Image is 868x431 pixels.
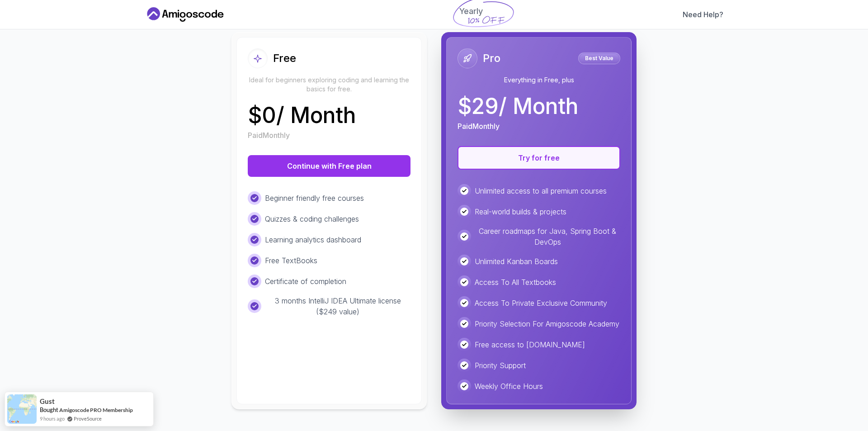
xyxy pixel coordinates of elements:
[475,226,620,247] p: Career roadmaps for Java, Spring Boot & DevOps
[683,9,723,20] a: Need Help?
[265,213,359,224] p: Quizzes & coding challenges
[580,54,619,63] p: Best Value
[475,185,607,196] p: Unlimited access to all premium courses
[475,277,556,288] p: Access To All Textbooks
[265,276,346,287] p: Certificate of completion
[475,298,607,308] p: Access To Private Exclusive Community
[265,193,364,204] p: Beginner friendly free courses
[248,76,410,94] p: Ideal for beginners exploring coding and learning the basics for free.
[475,256,558,267] p: Unlimited Kanban Boards
[475,360,526,371] p: Priority Support
[40,406,58,413] span: Bought
[248,104,356,126] p: $ 0 / Month
[458,95,578,117] p: $ 29 / Month
[475,318,619,329] p: Priority Selection For Amigoscode Academy
[248,155,410,177] button: Continue with Free plan
[40,415,65,422] span: 9 hours ago
[265,255,317,266] p: Free TextBooks
[74,415,102,422] a: ProveSource
[458,146,620,170] button: Try for free
[273,51,296,66] h2: Free
[475,339,585,350] p: Free access to [DOMAIN_NAME]
[7,394,37,424] img: provesource social proof notification image
[248,130,290,141] p: Paid Monthly
[475,206,566,217] p: Real-world builds & projects
[475,381,543,392] p: Weekly Office Hours
[265,234,361,245] p: Learning analytics dashboard
[40,398,55,405] span: Gust
[458,121,500,132] p: Paid Monthly
[265,295,410,317] p: 3 months IntelliJ IDEA Ultimate license ($249 value)
[458,76,620,85] p: Everything in Free, plus
[59,407,133,413] a: Amigoscode PRO Membership
[483,51,500,66] h2: Pro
